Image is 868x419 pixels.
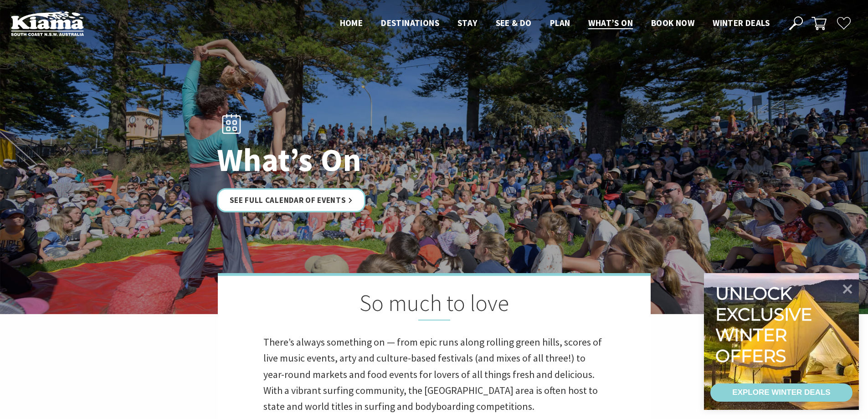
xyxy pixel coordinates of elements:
span: Plan [550,17,570,28]
span: Home [340,17,363,28]
div: EXPLORE WINTER DEALS [732,383,830,402]
a: EXPLORE WINTER DEALS [710,383,853,402]
p: There’s always something on — from epic runs along rolling green hills, scores of live music even... [263,334,605,414]
nav: Main Menu [331,16,779,31]
img: Kiama Logo [11,11,84,36]
span: Destinations [381,17,439,28]
div: Unlock exclusive winter offers [715,283,816,366]
span: Book now [651,17,694,28]
span: See & Do [496,17,532,28]
h2: So much to love [263,290,605,321]
span: Stay [457,17,478,28]
span: What’s On [588,17,633,28]
span: Winter Deals [713,17,770,28]
h1: What’s On [217,142,474,177]
a: See Full Calendar of Events [217,188,366,212]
